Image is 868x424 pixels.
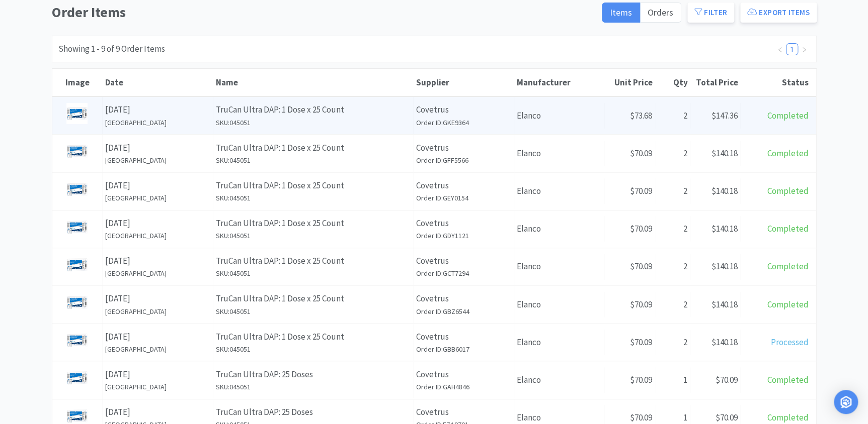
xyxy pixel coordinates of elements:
[655,254,690,279] div: 2
[655,103,690,129] div: 2
[216,192,411,203] h6: SKU: 045051
[712,110,738,121] span: $147.36
[416,155,511,166] h6: Order ID: GFF5566
[416,117,511,128] h6: Order ID: GKE9364
[66,217,88,238] img: 721003679c1949c1bb7ccbb9ba6abc13_35052.png
[658,77,688,88] div: Qty
[105,306,210,317] h6: [GEOGRAPHIC_DATA]
[514,103,605,129] div: Elanco
[610,7,632,18] span: Items
[767,185,809,196] span: Completed
[216,254,411,268] p: TruCan Ultra DAP: 1 Dose x 25 Count
[216,306,411,317] h6: SKU: 045051
[767,299,809,310] span: Completed
[416,217,511,230] p: Covetrus
[216,405,411,419] p: TruCan Ultra DAP: 25 Doses
[514,254,605,279] div: Elanco
[712,148,738,159] span: $140.18
[66,330,88,351] img: 721003679c1949c1bb7ccbb9ba6abc13_35052.png
[514,141,605,166] div: Elanco
[655,330,690,355] div: 2
[105,368,210,381] p: [DATE]
[798,43,810,55] li: Next Page
[514,330,605,355] div: Elanco
[66,179,88,200] img: 721003679c1949c1bb7ccbb9ba6abc13_35052.png
[216,77,411,88] div: Name
[66,103,88,124] img: 721003679c1949c1bb7ccbb9ba6abc13_35052.png
[416,292,511,305] p: Covetrus
[655,292,690,317] div: 2
[105,268,210,279] h6: [GEOGRAPHIC_DATA]
[607,77,653,88] div: Unit Price
[416,179,511,192] p: Covetrus
[66,367,88,388] img: 721003679c1949c1bb7ccbb9ba6abc13_35052.png
[216,217,411,230] p: TruCan Ultra DAP: 1 Dose x 25 Count
[216,230,411,241] h6: SKU: 045051
[786,44,798,55] a: 1
[767,148,809,159] span: Completed
[105,179,210,192] p: [DATE]
[774,43,786,55] li: Previous Page
[416,77,512,88] div: Supplier
[834,390,858,414] div: Open Intercom Messenger
[630,261,652,272] span: $70.09
[630,299,652,310] span: $70.09
[216,155,411,166] h6: SKU: 045051
[801,47,807,53] i: icon: right
[716,412,738,423] span: $70.09
[416,405,511,419] p: Covetrus
[105,230,210,241] h6: [GEOGRAPHIC_DATA]
[771,337,809,348] span: Processed
[786,43,798,55] li: 1
[105,254,210,268] p: [DATE]
[716,374,738,385] span: $70.09
[105,117,210,128] h6: [GEOGRAPHIC_DATA]
[655,141,690,166] div: 2
[105,103,210,117] p: [DATE]
[416,344,511,355] h6: Order ID: GBB6017
[655,216,690,242] div: 2
[514,178,605,204] div: Elanco
[416,254,511,268] p: Covetrus
[630,337,652,348] span: $70.09
[52,1,596,24] h1: Order Items
[712,337,738,348] span: $140.18
[416,381,511,392] h6: Order ID: GAH4846
[105,292,210,305] p: [DATE]
[630,412,652,423] span: $70.09
[416,330,511,344] p: Covetrus
[55,77,100,88] div: Image
[216,330,411,344] p: TruCan Ultra DAP: 1 Dose x 25 Count
[416,192,511,203] h6: Order ID: GEY0154
[655,178,690,204] div: 2
[105,77,211,88] div: Date
[630,374,652,385] span: $70.09
[767,374,809,385] span: Completed
[105,192,210,203] h6: [GEOGRAPHIC_DATA]
[712,299,738,310] span: $140.18
[517,77,602,88] div: Manufacturer
[216,292,411,305] p: TruCan Ultra DAP: 1 Dose x 25 Count
[630,223,652,234] span: $70.09
[648,7,673,18] span: Orders
[105,344,210,355] h6: [GEOGRAPHIC_DATA]
[687,3,734,23] button: Filter
[630,148,652,159] span: $70.09
[216,179,411,192] p: TruCan Ultra DAP: 1 Dose x 25 Count
[712,261,738,272] span: $140.18
[58,42,165,56] div: Showing 1 - 9 of 9 Order Items
[66,292,88,313] img: 721003679c1949c1bb7ccbb9ba6abc13_35052.png
[416,368,511,381] p: Covetrus
[743,77,809,88] div: Status
[767,110,809,121] span: Completed
[767,223,809,234] span: Completed
[105,141,210,155] p: [DATE]
[416,306,511,317] h6: Order ID: GBZ6544
[216,141,411,155] p: TruCan Ultra DAP: 1 Dose x 25 Count
[416,141,511,155] p: Covetrus
[216,344,411,355] h6: SKU: 045051
[712,223,738,234] span: $140.18
[216,117,411,128] h6: SKU: 045051
[416,230,511,241] h6: Order ID: GDY1121
[767,412,809,423] span: Completed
